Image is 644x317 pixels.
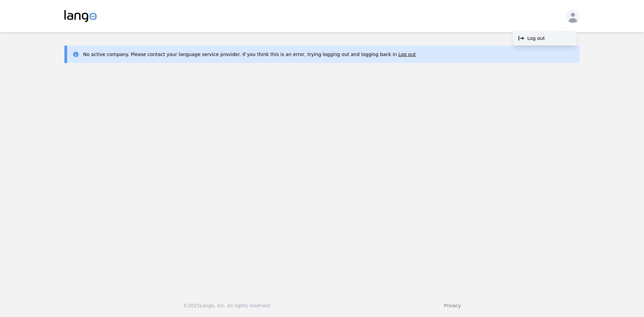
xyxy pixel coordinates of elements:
[444,303,461,308] a: Privacy
[527,35,545,42] p: Log out
[64,10,97,22] img: Logo
[398,51,416,58] button: Log out
[83,51,416,58] div: No active company. Please contact your language service provider. If you think this is an error, ...
[183,302,271,309] div: © 2025 Lango, Inc. All rights reserved.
